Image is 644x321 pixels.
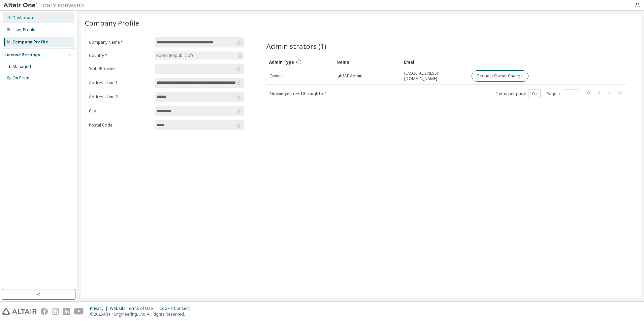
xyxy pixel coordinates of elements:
[343,73,362,79] span: IAE Admin
[12,27,35,33] div: User Profile
[41,308,48,315] img: facebook.svg
[89,53,151,58] label: Country
[2,308,37,315] img: altair_logo.svg
[90,311,194,317] p: © 2025 Altair Engineering, Inc. All Rights Reserved.
[336,57,398,67] div: Name
[12,64,31,69] div: Managed
[85,18,139,28] span: Company Profile
[269,91,327,97] span: Showing entries 1 through 1 of 1
[404,71,465,81] span: [EMAIL_ADDRESS][DOMAIN_NAME]
[89,40,151,45] label: Company Name
[63,308,70,315] img: linkedin.svg
[12,15,35,21] div: Dashboard
[155,51,244,60] div: Korea (Republic of)
[159,306,194,311] div: Cookie Consent
[89,80,151,85] label: Address Line 1
[90,306,110,311] div: Privacy
[89,94,151,100] label: Address Line 2
[496,90,541,98] span: Items per page
[404,57,466,67] div: Email
[266,41,326,51] span: Administrators (1)
[12,39,48,45] div: Company Profile
[155,52,194,59] div: Korea (Republic of)
[12,75,29,81] div: On Prem
[52,308,59,315] img: instagram.svg
[74,308,84,315] img: youtube.svg
[530,91,539,97] button: 10
[269,59,294,65] span: Admin Type
[4,52,40,58] div: License Settings
[472,70,528,82] button: Request Owner Change
[89,66,151,71] label: State/Province
[89,122,151,128] label: Postal Code
[110,306,159,311] div: Website Terms of Use
[3,2,88,9] img: Altair One
[547,90,579,98] span: Page n.
[269,73,282,79] span: Owner
[89,108,151,114] label: City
